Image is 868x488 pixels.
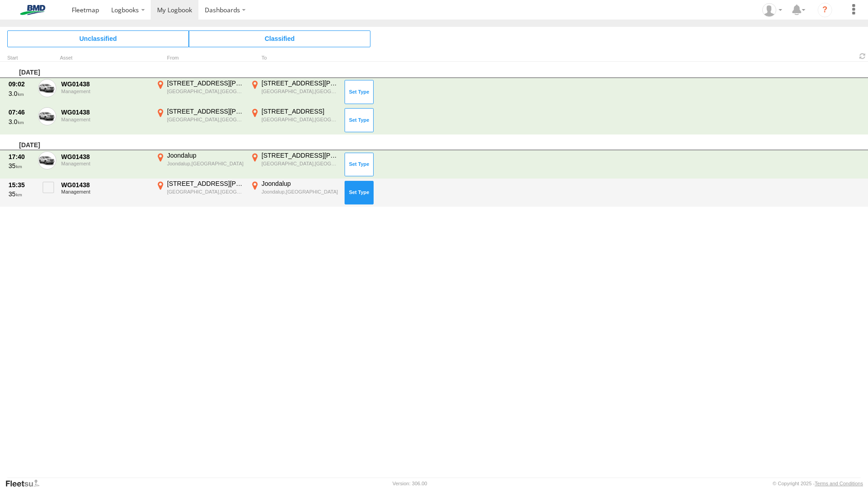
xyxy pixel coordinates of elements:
[249,79,340,105] label: Click to View Event Location
[167,88,244,95] div: [GEOGRAPHIC_DATA],[GEOGRAPHIC_DATA]
[61,117,149,122] div: Management
[61,189,149,194] div: Management
[345,108,374,132] button: Click to Set
[154,56,245,60] div: From
[261,189,338,195] div: Joondalup,[GEOGRAPHIC_DATA]
[773,481,863,486] div: © Copyright 2025 -
[61,108,149,116] div: WG01438
[393,481,427,486] div: Version: 306.00
[345,153,374,176] button: Click to Set
[261,160,338,167] div: [GEOGRAPHIC_DATA],[GEOGRAPHIC_DATA]
[818,3,832,17] i: ?
[167,189,244,195] div: [GEOGRAPHIC_DATA],[GEOGRAPHIC_DATA]
[154,107,245,134] label: Click to View Event Location
[61,80,149,88] div: WG01438
[167,179,244,188] div: [STREET_ADDRESS][PERSON_NAME]
[189,30,370,47] span: Click to view Classified Trips
[154,179,245,206] label: Click to View Event Location
[9,162,33,170] div: 35
[61,153,149,161] div: WG01438
[9,118,33,126] div: 3.0
[261,151,338,159] div: [STREET_ADDRESS][PERSON_NAME]
[759,3,785,17] div: Tony Tanna
[167,151,244,159] div: Joondalup
[261,79,338,87] div: [STREET_ADDRESS][PERSON_NAME]
[7,30,189,47] span: Click to view Unclassified Trips
[9,5,56,15] img: bmd-logo.svg
[167,79,244,87] div: [STREET_ADDRESS][PERSON_NAME]
[167,160,244,167] div: Joondalup,[GEOGRAPHIC_DATA]
[261,179,338,188] div: Joondalup
[61,161,149,166] div: Management
[9,181,33,189] div: 15:35
[857,52,868,60] span: Refresh
[261,116,338,123] div: [GEOGRAPHIC_DATA],[GEOGRAPHIC_DATA]
[249,179,340,206] label: Click to View Event Location
[9,153,33,161] div: 17:40
[167,116,244,123] div: [GEOGRAPHIC_DATA],[GEOGRAPHIC_DATA]
[249,107,340,134] label: Click to View Event Location
[249,151,340,178] label: Click to View Event Location
[261,107,338,115] div: [STREET_ADDRESS]
[345,181,374,204] button: Click to Set
[60,56,151,60] div: Asset
[9,108,33,116] div: 07:46
[815,481,863,486] a: Terms and Conditions
[167,107,244,115] div: [STREET_ADDRESS][PERSON_NAME]
[345,80,374,104] button: Click to Set
[9,80,33,88] div: 09:02
[7,56,35,60] div: Click to Sort
[9,190,33,198] div: 35
[61,89,149,94] div: Management
[61,181,149,189] div: WG01438
[154,79,245,105] label: Click to View Event Location
[5,479,47,488] a: Visit our Website
[154,151,245,178] label: Click to View Event Location
[249,56,340,60] div: To
[261,88,338,95] div: [GEOGRAPHIC_DATA],[GEOGRAPHIC_DATA]
[9,90,33,98] div: 3.0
